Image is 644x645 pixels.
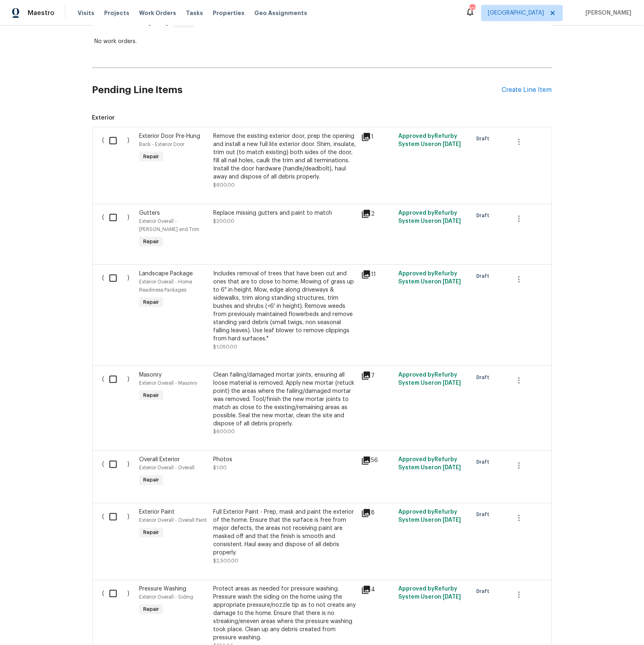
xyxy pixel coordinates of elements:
span: Tasks [186,10,203,16]
span: Exterior Overall - [PERSON_NAME] and Trim [139,219,199,232]
span: $200.00 [213,219,234,224]
span: Draft [476,135,493,143]
span: $2,500.00 [213,559,238,564]
span: [DATE] [443,518,461,523]
div: 4 [361,585,393,595]
span: $600.00 [213,429,235,434]
span: Approved by Refurby System User on [398,372,461,386]
span: Projects [104,9,129,17]
span: [DATE] [443,142,461,147]
span: Repair [140,529,162,537]
span: Draft [476,211,493,220]
span: Geo Assignments [254,9,307,17]
span: [PERSON_NAME] [583,9,632,17]
span: Approved by Refurby System User on [398,271,461,285]
span: [DATE] [443,218,461,224]
span: [DATE] [443,380,461,386]
h2: Pending Line Items [92,71,502,109]
span: Pressure Washing [139,586,186,592]
span: Maestro [28,9,55,17]
span: [DATE] [443,595,461,600]
span: Approved by Refurby System User on [398,133,461,147]
div: ( ) [100,506,137,568]
div: Replace missing gutters and paint to match [213,209,356,217]
div: 108 [469,5,475,13]
span: Visits [78,9,94,17]
span: Draft [476,511,493,519]
span: Gutters [139,210,160,216]
span: Approved by Refurby System User on [398,457,461,471]
span: Exterior [92,114,552,122]
div: ( ) [100,368,137,438]
span: Repair [140,153,162,161]
span: $1,050.00 [213,344,237,349]
span: Repair [140,391,162,399]
div: Clean failing/damaged mortar joints, ensuring all loose material is removed. Apply new mortar (re... [213,371,356,428]
span: Repair [140,476,162,484]
div: Full Exterior Paint - Prep, mask and paint the exterior of the home. Ensure that the surface is f... [213,508,356,557]
span: $1.00 [213,466,227,471]
span: Work Orders [139,9,176,17]
div: Remove the existing exterior door, prep the opening and install a new full lite exterior door. Sh... [213,132,356,181]
span: Exterior Door Pre-Hung [139,133,200,139]
span: [DATE] [443,279,461,285]
span: Draft [476,272,493,280]
div: 8 [361,508,393,518]
div: 11 [361,270,393,279]
span: Approved by Refurby System User on [398,210,461,224]
span: Repair [140,298,162,306]
span: Exterior Overall - Overall [139,466,194,471]
div: 1 [361,132,393,142]
div: ( ) [100,453,137,491]
span: Properties [213,9,245,17]
span: Exterior Overall - Home Readiness Packages [139,279,192,292]
span: [DATE] [443,465,461,471]
span: Back - Exterior Door [139,142,184,147]
span: Exterior Overall - Overall Paint [139,518,207,523]
div: No work orders. [95,37,550,46]
div: ( ) [100,267,137,353]
div: ( ) [100,207,137,252]
span: Draft [476,373,493,381]
span: $600.00 [213,183,235,187]
div: Create Line Item [502,86,552,94]
span: Repair [140,606,162,614]
span: Draft [476,458,493,466]
div: 2 [361,209,393,219]
span: Masonry [139,372,162,378]
div: Photos [213,456,356,464]
span: [GEOGRAPHIC_DATA] [488,9,544,17]
span: Repair [140,238,162,246]
span: Landscape Package [139,271,193,277]
span: Approved by Refurby System User on [398,586,461,600]
span: Exterior Overall - Masonry [139,381,197,386]
span: Approved by Refurby System User on [398,510,461,523]
div: 7 [361,371,393,381]
span: Overall Exterior [139,457,180,463]
div: ( ) [100,130,137,192]
span: Exterior Overall - Siding [139,595,193,600]
div: Protect areas as needed for pressure washing. Pressure wash the siding on the home using the appr... [213,585,356,642]
span: Draft [476,588,493,596]
span: Exterior Paint [139,510,175,515]
div: Includes removal of trees that have been cut and ones that are to close to home. Mowing of grass ... [213,270,356,343]
div: 56 [361,456,393,466]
